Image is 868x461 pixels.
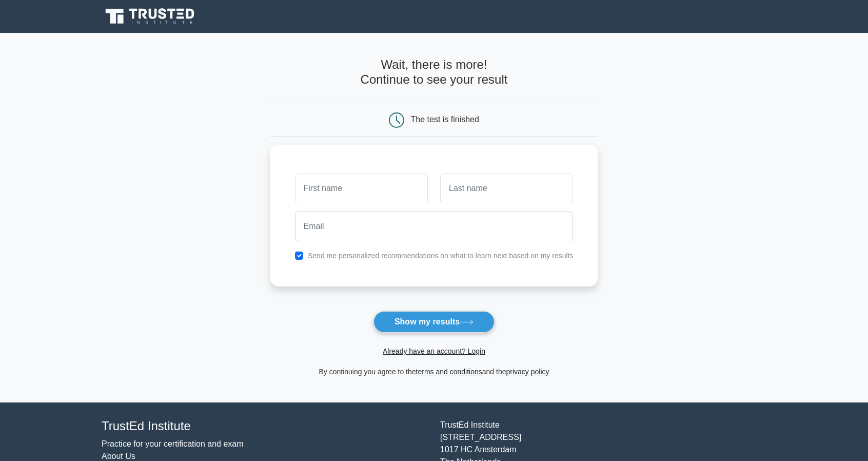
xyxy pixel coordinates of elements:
[102,419,428,434] h4: TrustEd Institute
[102,452,135,460] a: About Us
[308,252,574,260] label: Send me personalized recommendations on what to learn next based on my results
[102,439,244,448] a: Practice for your certification and exam
[506,368,549,376] a: privacy policy
[416,368,482,376] a: terms and conditions
[411,115,479,124] div: The test is finished
[295,212,574,241] input: Email
[383,347,485,355] a: Already have an account? Login
[373,311,495,333] button: Show my results
[270,57,598,87] h4: Wait, there is more! Continue to see your result
[295,174,428,203] input: First name
[264,366,604,378] div: By continuing you agree to the and the
[440,174,573,203] input: Last name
